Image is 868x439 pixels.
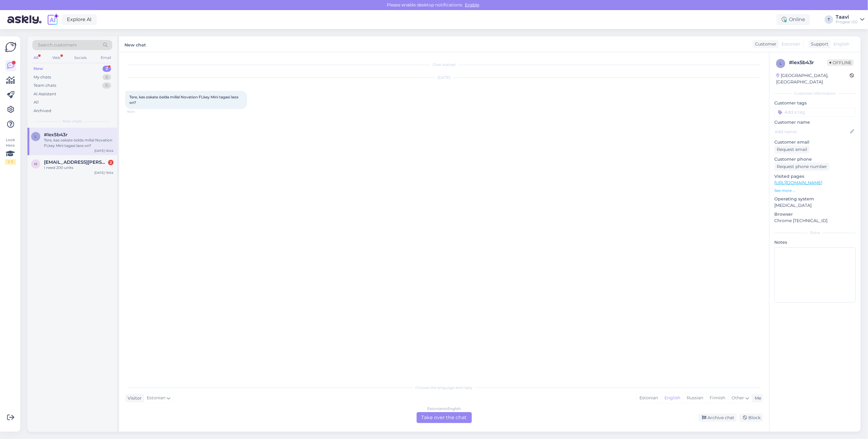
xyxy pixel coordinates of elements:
[774,202,856,209] p: [MEDICAL_DATA]
[752,395,761,401] div: Me
[73,54,88,62] div: Socials
[103,74,111,80] div: 6
[34,91,56,97] div: AI Assistant
[34,99,39,105] div: All
[102,82,111,89] div: 0
[5,137,16,165] div: Look Here
[103,66,111,72] div: 2
[44,159,107,165] span: helder.jesus@kaptur.pt
[661,393,683,403] div: English
[38,42,77,48] span: Search customers
[35,134,37,139] span: l
[5,159,16,165] div: 1 / 3
[774,230,856,236] div: Extra
[94,170,114,175] div: [DATE] 19:04
[108,160,114,165] div: 2
[706,393,728,403] div: Finnish
[774,156,856,163] p: Customer phone
[62,14,97,25] a: Explore AI
[44,132,67,137] span: #lex5b43r
[775,128,849,135] input: Add name
[125,385,763,390] div: Choose the language and reply
[774,218,856,224] p: Chrome [TECHNICAL_ID]
[774,173,856,180] p: Visited pages
[417,412,472,423] div: Take over the chat
[34,66,43,72] div: New
[683,393,706,403] div: Russian
[125,62,763,68] div: Chat started
[125,395,142,401] div: Visitor
[774,211,856,218] p: Browser
[774,119,856,126] p: Customer name
[774,139,856,145] p: Customer email
[789,59,827,66] div: # lex5b43r
[777,14,810,25] div: Online
[808,41,828,47] div: Support
[739,414,763,422] div: Block
[827,59,854,66] span: Offline
[782,41,800,47] span: Estonian
[774,196,856,202] p: Operating system
[94,148,114,153] div: [DATE] 16:04
[836,15,864,24] a: TaaviProgear OÜ
[427,406,461,412] div: Estonian to English
[774,188,856,193] p: See more ...
[46,13,59,26] img: explore-ai
[34,108,51,114] div: Archived
[836,20,858,24] div: Progear OÜ
[127,109,150,114] span: 16:04
[698,414,737,422] div: Archive chat
[834,41,849,47] span: English
[44,137,114,148] div: Tere, kas oskate öelda millal Novation FLkey Mini tagasi laos on?
[636,393,661,403] div: Estonian
[774,239,856,246] p: Notes
[125,40,146,48] label: New chat
[99,54,112,62] div: Email
[5,41,16,53] img: Askly Logo
[774,145,810,154] div: Request email
[776,72,850,85] div: [GEOGRAPHIC_DATA], [GEOGRAPHIC_DATA]
[836,15,858,20] div: Taavi
[825,15,833,24] div: T
[63,119,82,124] span: New chats
[32,54,39,62] div: All
[732,395,744,401] span: Other
[125,75,763,80] div: [DATE]
[774,180,822,185] a: [URL][DOMAIN_NAME]
[753,41,776,47] div: Customer
[774,163,830,171] div: Request phone number
[44,165,114,170] div: I need 200 units
[34,162,37,166] span: h
[774,108,856,117] input: Add a tag
[774,100,856,106] p: Customer tags
[51,54,62,62] div: Web
[34,82,56,89] div: Team chats
[147,395,165,401] span: Estonian
[129,95,239,105] span: Tere, kas oskate öelda millal Novation FLkey Mini tagasi laos on?
[774,91,856,96] div: Customer information
[34,74,51,80] div: My chats
[780,61,782,66] span: l
[463,2,481,8] span: Enable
